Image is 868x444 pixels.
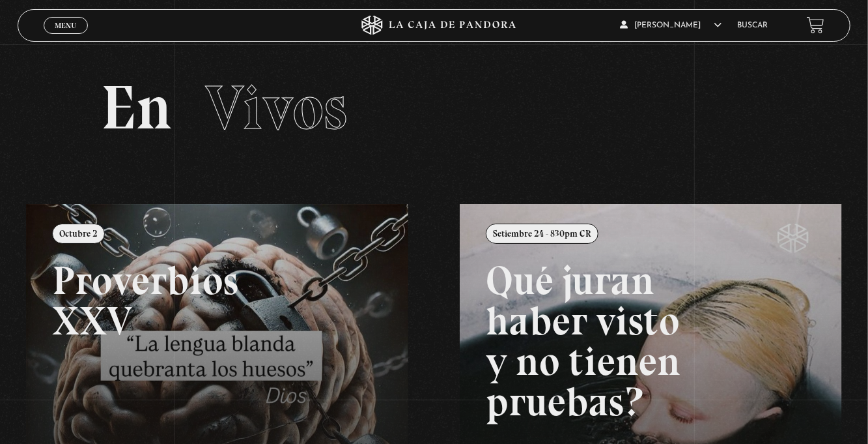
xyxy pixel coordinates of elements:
span: Cerrar [50,32,81,41]
span: [PERSON_NAME] [620,22,721,29]
a: View your shopping cart [807,16,824,34]
h2: En [101,77,768,139]
a: Buscar [737,22,768,29]
span: Vivos [205,70,347,145]
span: Menu [55,22,76,29]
